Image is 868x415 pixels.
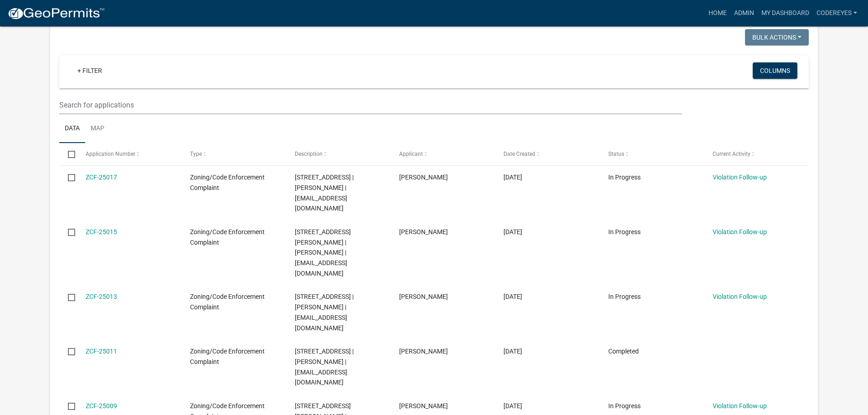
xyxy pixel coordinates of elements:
[295,348,354,386] span: 2157 Spartlin Mill RD | DUDLEY | Dreyes@madisonco.us
[745,29,809,46] button: Bulk Actions
[190,293,265,311] span: Zoning/Code Enforcement Complaint
[705,5,730,22] a: Home
[503,228,522,236] span: 08/12/2025
[713,228,767,236] a: Violation Follow-up
[190,174,265,191] span: Zoning/Code Enforcement Complaint
[70,62,109,79] a: + Filter
[730,5,758,22] a: Admin
[608,228,641,236] span: In Progress
[77,143,181,165] datatable-header-cell: Application Number
[295,293,354,331] span: 1107 OLD ELBERTON RD | MIRELES | Dreyes@madisonco.us
[86,293,117,300] a: ZCF-25013
[503,293,522,300] span: 07/30/2025
[399,228,448,236] span: Diego Ricardo Ulloa Reyes
[295,174,354,212] span: 3772 PAOLI RD | HUYNH | Dreyes@madisonco.us
[399,402,448,410] span: Diego Ricardo Ulloa Reyes
[713,150,750,157] span: Current Activity
[295,150,323,157] span: Description
[713,293,767,300] a: Violation Follow-up
[390,143,495,165] datatable-header-cell: Applicant
[190,228,265,246] span: Zoning/Code Enforcement Complaint
[813,5,861,22] a: codeReyes
[399,348,448,355] span: Diego Ricardo Ulloa Reyes
[758,5,813,22] a: My Dashboard
[608,174,641,181] span: In Progress
[503,150,535,157] span: Date Created
[399,150,423,157] span: Applicant
[86,228,117,236] a: ZCF-25015
[503,174,522,181] span: 08/26/2025
[190,150,202,157] span: Type
[600,143,704,165] datatable-header-cell: Status
[295,228,351,277] span: 1165 DELLA SLATON RD | MARTIN | Dreyes@madisonco.us
[503,348,522,355] span: 07/22/2025
[86,174,117,181] a: ZCF-25017
[86,348,117,355] a: ZCF-25011
[190,348,265,365] span: Zoning/Code Enforcement Complaint
[753,62,797,79] button: Columns
[59,114,85,143] a: Data
[181,143,286,165] datatable-header-cell: Type
[59,96,681,114] input: Search for applications
[399,293,448,300] span: Diego Ricardo Ulloa Reyes
[503,402,522,410] span: 07/16/2025
[608,150,624,157] span: Status
[713,402,767,410] a: Violation Follow-up
[86,402,117,410] a: ZCF-25009
[608,348,639,355] span: Completed
[713,174,767,181] a: Violation Follow-up
[704,143,808,165] datatable-header-cell: Current Activity
[399,174,448,181] span: Diego Ricardo Ulloa Reyes
[608,293,641,300] span: In Progress
[286,143,390,165] datatable-header-cell: Description
[495,143,599,165] datatable-header-cell: Date Created
[59,143,77,165] datatable-header-cell: Select
[86,150,135,157] span: Application Number
[608,402,641,410] span: In Progress
[85,114,110,143] a: Map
